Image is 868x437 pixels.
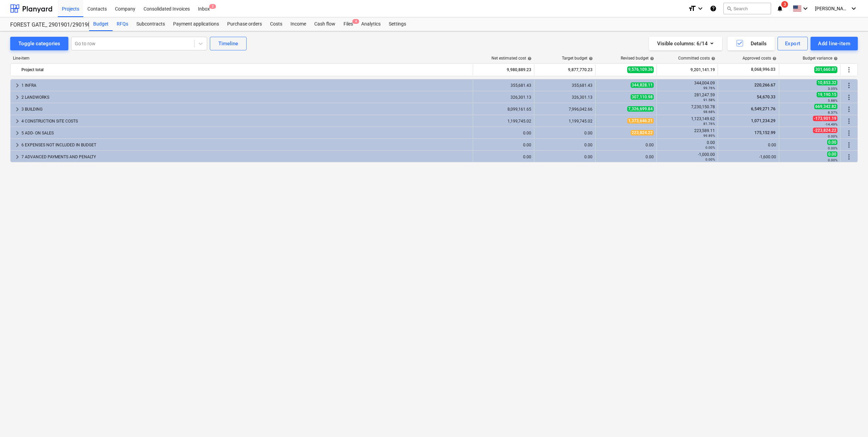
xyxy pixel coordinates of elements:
div: 5 ADD- ON SALES [21,128,470,139]
div: 0.00 [721,143,776,147]
button: Timeline [210,37,247,50]
div: 3 BUILDING [21,104,470,115]
a: Files4 [339,17,357,31]
span: 344,828.11 [631,82,654,88]
span: keyboard_arrow_right [13,93,21,101]
i: Knowledge base [710,4,717,13]
span: keyboard_arrow_right [13,105,21,113]
span: 9,576,109.36 [627,66,654,73]
span: More actions [845,93,853,101]
iframe: Chat Widget [834,404,868,437]
small: 0.00% [705,146,715,149]
span: More actions [845,66,853,74]
span: More actions [845,141,853,149]
small: 3.05% [828,87,837,91]
div: 9,201,141.19 [660,64,715,75]
small: 99.76% [703,86,715,90]
div: 9,877,770.23 [537,64,592,75]
a: Costs [266,17,286,31]
small: 8.37% [828,111,837,114]
button: Visible columns:6/14 [649,37,722,50]
small: 5.88% [828,99,837,102]
span: More actions [845,81,853,90]
span: keyboard_arrow_right [13,81,21,90]
div: 4 CONSTRUCTION SITE COSTS [21,116,470,127]
span: 220,266.67 [754,83,776,87]
span: help [832,56,838,61]
a: Income [286,17,310,31]
div: Toggle categories [18,39,60,48]
small: 0.00% [828,134,837,138]
div: 0.00 [537,131,592,135]
div: 326,301.13 [537,95,592,100]
i: keyboard_arrow_down [696,4,704,13]
small: 0.00% [828,146,837,150]
span: More actions [845,105,853,113]
div: 0.00 [476,131,531,135]
span: search [727,6,732,11]
span: help [649,56,654,61]
span: More actions [845,129,853,137]
span: 3 [781,1,788,8]
div: 326,301.13 [476,95,531,100]
a: Budget [89,17,113,31]
div: 2 LANDWORKS [21,92,470,103]
span: keyboard_arrow_right [13,129,21,137]
button: Toggle categories [10,37,68,50]
div: 1 INFRA [21,80,470,91]
i: notifications [777,4,783,13]
div: 0.00 [537,143,592,147]
small: -14.49% [825,123,837,126]
div: 7 ADVANCED PAYMENTS AND PENALTY [21,151,470,162]
a: RFQs [113,17,132,31]
div: Details [736,39,767,48]
span: More actions [845,153,853,161]
div: 8,099,161.65 [476,107,531,112]
div: -1,600.00 [721,155,776,159]
span: help [710,56,715,61]
span: -223,824.22 [813,128,837,133]
small: 81.76% [703,122,715,126]
div: 7,230,150.78 [660,104,715,114]
div: 9,980,889.23 [476,64,531,75]
i: format_size [688,4,696,13]
div: Cash flow [310,17,339,31]
div: 0.00 [476,155,531,159]
span: help [587,56,593,61]
div: Net estimated cost [491,56,532,61]
span: 19,190.15 [817,92,837,97]
button: Details [728,37,775,50]
small: 91.58% [703,98,715,102]
span: 175,152.99 [754,130,776,135]
div: 344,004.09 [660,81,715,90]
div: Export [785,39,801,48]
span: 54,670.33 [756,95,776,99]
a: Purchase orders [223,17,266,31]
div: -1,000.00 [660,152,715,162]
button: Add line-item [811,37,858,50]
span: More actions [845,117,853,125]
div: Files [339,17,357,31]
span: 0.00 [827,151,837,157]
i: keyboard_arrow_down [850,4,858,13]
div: 355,681.43 [476,83,531,88]
div: 7,996,042.66 [537,107,592,112]
div: 6 EXPENSES NOT INCLUDED IN BUDGET [21,140,470,150]
span: 7,326,699.84 [627,106,654,112]
a: Settings [385,17,410,31]
div: Approved costs [742,56,777,61]
div: 0.00 [598,155,654,159]
a: Analytics [357,17,385,31]
div: 355,681.43 [537,83,592,88]
span: help [771,56,777,61]
div: 1,123,149.62 [660,116,715,126]
a: Subcontracts [132,17,169,31]
span: help [526,56,532,61]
